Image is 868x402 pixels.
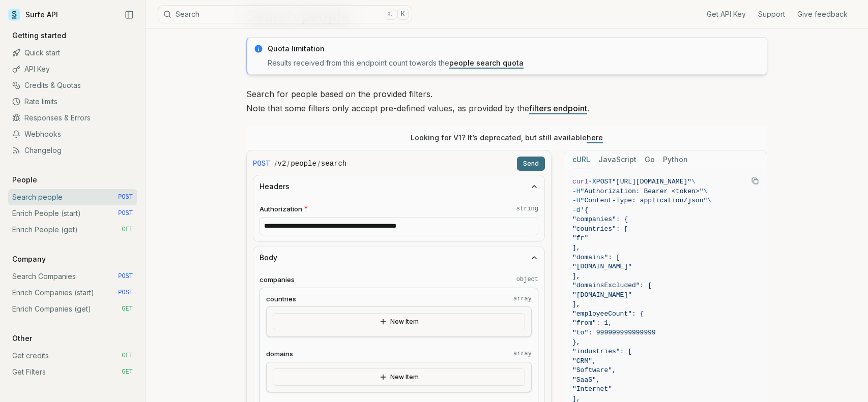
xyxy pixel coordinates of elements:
p: Getting started [8,30,70,41]
p: Other [8,333,36,344]
span: "[DOMAIN_NAME]" [572,291,632,299]
kbd: K [397,9,409,20]
button: JavaScript [598,150,636,169]
a: Search people POST [8,189,137,205]
p: Results received from this endpoint count towards the [268,58,761,68]
span: "to": 999999999999999 [572,329,656,336]
button: Python [663,150,688,169]
span: }, [572,338,581,346]
span: \ [691,178,696,185]
a: Enrich Companies (start) POST [8,285,137,301]
span: \ [703,188,707,195]
span: POST [118,209,133,218]
a: API Key [8,61,137,77]
a: Get credits GET [8,348,137,364]
span: "Authorization: Bearer <token>" [581,188,704,195]
span: / [317,159,320,169]
p: Quota limitation [268,44,761,54]
span: GET [122,368,133,376]
span: -H [572,188,581,195]
code: v2 [278,159,286,169]
button: Body [253,246,544,269]
a: Get Filters GET [8,364,137,380]
span: "employeeCount": { [572,310,644,318]
span: POST [253,159,270,169]
span: '{ [581,206,589,214]
p: People [8,175,41,185]
a: here [587,133,603,142]
span: "Software", [572,366,616,374]
span: POST [118,289,133,297]
button: Headers [253,175,544,198]
a: Get API Key [707,9,746,19]
a: Rate limits [8,94,137,110]
a: Enrich People (get) GET [8,222,137,238]
button: Collapse Sidebar [122,7,137,22]
kbd: ⌘ [385,9,396,20]
a: Search Companies POST [8,268,137,285]
button: New Item [273,368,525,386]
a: filters endpoint [529,103,587,113]
span: "Internet" [572,385,612,393]
span: -H [572,197,581,204]
a: Enrich Companies (get) GET [8,301,137,317]
span: -X [588,178,596,185]
span: "domainsExcluded": [ [572,282,652,289]
span: "[URL][DOMAIN_NAME]" [612,178,691,185]
a: Give feedback [797,9,848,19]
span: POST [118,193,133,201]
code: search [321,159,346,169]
span: "companies": { [572,215,628,223]
button: cURL [572,150,590,169]
span: -d [572,206,581,214]
span: GET [122,352,133,360]
span: "SaaS", [572,376,600,384]
span: "Content-Type: application/json" [581,197,708,204]
span: POST [118,272,133,281]
a: Changelog [8,142,137,159]
code: people [291,159,316,169]
span: GET [122,226,133,234]
p: Company [8,254,50,264]
span: "from": 1, [572,319,612,327]
span: "fr" [572,234,588,242]
button: Go [645,150,655,169]
a: Webhooks [8,126,137,142]
span: "industries": [ [572,348,632,355]
span: "countries": [ [572,225,628,233]
code: array [513,350,532,358]
span: countries [266,294,296,304]
p: Looking for V1? It’s deprecated, but still available [411,133,603,143]
span: \ [707,197,711,204]
button: New Item [273,313,525,330]
span: ], [572,244,581,252]
a: Responses & Errors [8,110,137,126]
span: ], [572,272,581,280]
span: GET [122,305,133,313]
a: Surfe API [8,7,58,22]
span: Authorization [259,204,302,214]
span: / [287,159,290,169]
button: Send [517,157,545,171]
span: "domains": [ [572,254,620,261]
span: curl [572,178,588,185]
span: companies [259,275,295,285]
a: Credits & Quotas [8,77,137,94]
span: domains [266,349,293,359]
p: Search for people based on the provided filters. Note that some filters only accept pre-defined v... [246,87,767,115]
span: / [274,159,277,169]
code: object [516,275,538,284]
a: Enrich People (start) POST [8,205,137,222]
span: ], [572,300,581,308]
span: "[DOMAIN_NAME]" [572,263,632,270]
span: "CRM", [572,357,596,365]
button: Copy Text [747,173,763,189]
code: string [516,205,538,213]
span: POST [596,178,612,185]
a: people search quota [449,58,524,67]
code: array [513,295,532,303]
a: Support [758,9,785,19]
a: Quick start [8,45,137,61]
button: Search⌘K [158,5,412,23]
